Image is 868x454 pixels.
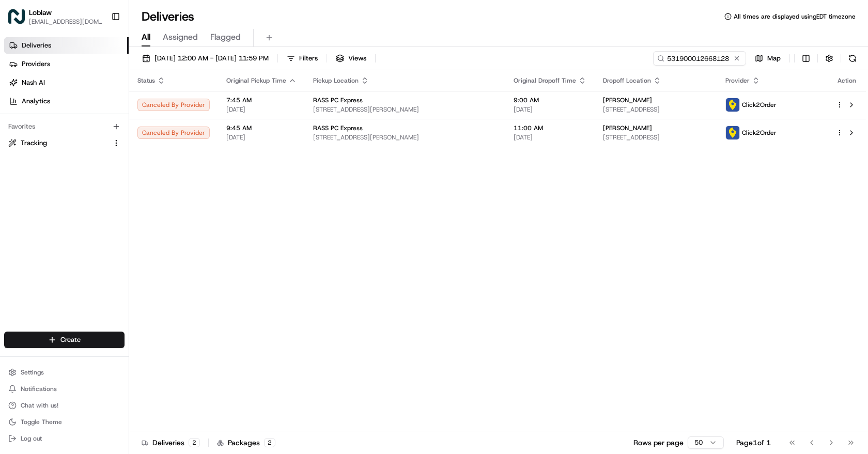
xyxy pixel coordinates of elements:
span: Flagged [210,31,241,43]
span: 9:00 AM [514,96,586,104]
span: Map [767,54,781,63]
button: Loblaw [29,7,52,18]
a: Nash AI [4,74,129,91]
span: Deliveries [22,41,51,50]
a: Analytics [4,93,129,109]
div: 2 [189,438,200,447]
button: Create [4,332,125,348]
button: LoblawLoblaw[EMAIL_ADDRESS][DOMAIN_NAME] [4,4,107,29]
span: Filters [299,54,318,63]
div: Packages [217,437,275,448]
span: [STREET_ADDRESS] [603,133,709,142]
span: Assigned [163,31,198,43]
button: Tracking [4,135,125,151]
button: [EMAIL_ADDRESS][DOMAIN_NAME] [29,18,103,26]
h1: Deliveries [142,8,194,25]
span: [DATE] [514,133,586,142]
span: Original Dropoff Time [514,76,576,85]
button: Notifications [4,382,125,396]
span: [DATE] [226,105,297,114]
span: Tracking [21,138,47,148]
span: Provider [725,76,750,85]
span: Chat with us! [21,401,58,410]
span: Status [137,76,155,85]
span: [PERSON_NAME] [603,124,652,132]
span: All times are displayed using EDT timezone [734,12,856,21]
span: Pickup Location [313,76,359,85]
input: Type to search [653,51,746,66]
p: Rows per page [633,437,684,448]
span: Log out [21,434,42,443]
span: [PERSON_NAME] [603,96,652,104]
span: 11:00 AM [514,124,586,132]
span: [DATE] [514,105,586,114]
img: profile_click2order_cartwheel.png [726,126,739,139]
span: [DATE] 12:00 AM - [DATE] 11:59 PM [154,54,269,63]
span: All [142,31,150,43]
span: Toggle Theme [21,418,62,426]
button: Views [331,51,371,66]
span: Click2Order [742,129,777,137]
span: Create [60,335,81,345]
button: Map [750,51,785,66]
span: Analytics [22,97,50,106]
span: RASS PC Express [313,124,363,132]
button: Refresh [845,51,860,66]
span: [DATE] [226,133,297,142]
button: Chat with us! [4,398,125,413]
span: Click2Order [742,101,777,109]
div: 2 [264,438,275,447]
a: Providers [4,56,129,72]
span: Views [348,54,366,63]
div: Deliveries [142,437,200,448]
a: Deliveries [4,37,129,54]
div: Page 1 of 1 [736,437,771,448]
span: Dropoff Location [603,76,651,85]
button: [DATE] 12:00 AM - [DATE] 11:59 PM [137,51,273,66]
div: Favorites [4,118,125,135]
span: 9:45 AM [226,124,297,132]
span: [STREET_ADDRESS][PERSON_NAME] [313,133,497,142]
button: Toggle Theme [4,415,125,429]
div: Action [836,76,858,85]
span: Notifications [21,385,57,393]
a: Tracking [8,138,108,148]
img: Loblaw [8,8,25,25]
span: [STREET_ADDRESS][PERSON_NAME] [313,105,497,114]
span: 7:45 AM [226,96,297,104]
button: Log out [4,431,125,446]
span: [STREET_ADDRESS] [603,105,709,114]
span: Providers [22,59,50,69]
button: Filters [282,51,322,66]
button: Settings [4,365,125,380]
span: Settings [21,368,44,377]
span: Nash AI [22,78,45,87]
span: RASS PC Express [313,96,363,104]
img: profile_click2order_cartwheel.png [726,98,739,112]
span: Original Pickup Time [226,76,286,85]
